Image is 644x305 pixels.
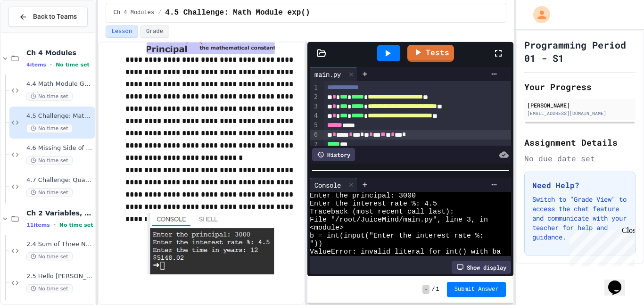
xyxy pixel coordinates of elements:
[56,62,90,68] span: No time set
[310,200,437,208] span: Enter the interest rate %: 4.5
[54,221,56,229] span: •
[566,226,635,266] iframe: chat widget
[114,9,154,16] span: Ch 4 Modules
[140,25,169,38] button: Grade
[310,208,454,216] span: Traceback (most recent call last):
[158,9,161,16] span: /
[310,130,319,140] div: 6
[436,286,439,293] span: 1
[310,248,501,256] span: ValueError: invalid literal for int() with ba
[33,12,77,22] span: Back to Teams
[26,112,93,120] span: 4.5 Challenge: Math Module exp()
[310,69,346,79] div: main.py
[26,176,93,184] span: 4.7 Challenge: Quadratic Formula
[4,4,65,60] div: Chat with us now!Close
[26,62,46,68] span: 4 items
[310,67,357,81] div: main.py
[527,110,633,117] div: [EMAIL_ADDRESS][DOMAIN_NAME]
[26,80,93,88] span: 4.4 Math Module GCD
[310,180,346,190] div: Console
[59,222,93,228] span: No time set
[8,7,88,27] button: Back to Teams
[310,111,319,121] div: 4
[310,140,319,149] div: 7
[310,192,416,200] span: Enter the principal: 3000
[106,25,138,38] button: Lesson
[431,286,435,293] span: /
[312,148,355,161] div: History
[26,272,93,280] span: 2.5 Hello [PERSON_NAME]
[26,124,73,133] span: No time set
[50,61,52,68] span: •
[310,83,319,92] div: 1
[447,282,506,297] button: Submit Answer
[310,178,357,192] div: Console
[310,121,319,130] div: 5
[26,209,93,217] span: Ch 2 Variables, Statements & Expressions
[422,285,429,294] span: -
[524,80,636,93] h2: Your Progress
[310,216,488,224] span: File "/root/JuiceMind/main.py", line 3, in
[26,92,73,101] span: No time set
[165,7,310,18] span: 4.5 Challenge: Math Module exp()
[26,284,73,293] span: No time set
[26,240,93,248] span: 2.4 Sum of Three Numbers
[26,156,73,165] span: No time set
[524,38,636,65] h1: Programming Period 01 - S1
[407,45,454,62] a: Tests
[310,232,484,240] span: b = int(input("Enter the interest rate %:
[26,222,50,228] span: 11 items
[310,224,344,232] span: <module>
[26,252,73,261] span: No time set
[26,188,73,197] span: No time set
[524,153,636,164] div: No due date set
[452,261,511,274] div: Show display
[523,4,553,25] div: My Account
[454,286,499,293] span: Submit Answer
[26,144,93,152] span: 4.6 Missing Side of a Triangle
[532,180,627,191] h3: Need Help?
[310,240,322,248] span: "))
[310,92,319,102] div: 2
[527,101,633,109] div: [PERSON_NAME]
[604,267,635,296] iframe: chat widget
[310,102,319,111] div: 3
[26,49,93,57] span: Ch 4 Modules
[524,136,636,149] h2: Assignment Details
[532,195,627,242] p: Switch to "Grade View" to access the chat feature and communicate with your teacher for help and ...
